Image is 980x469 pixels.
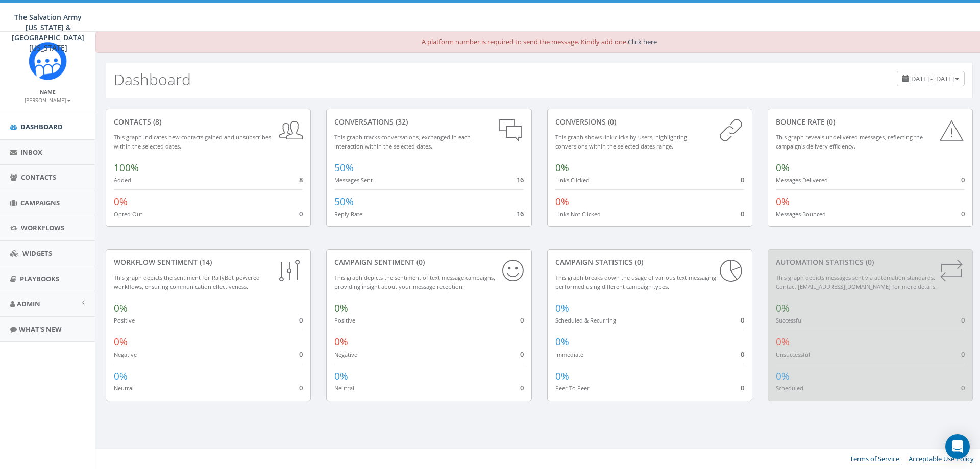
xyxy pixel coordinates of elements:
small: Messages Delivered [776,176,828,184]
small: Neutral [334,384,354,392]
span: 0 [299,383,303,392]
span: Workflows [21,223,64,232]
div: Workflow Sentiment [114,257,303,267]
span: 0 [741,350,744,359]
span: The Salvation Army [US_STATE] & [GEOGRAPHIC_DATA][US_STATE] [12,12,84,53]
span: 0 [520,350,524,359]
span: 0% [555,335,569,349]
span: 0% [776,369,790,383]
small: Links Not Clicked [555,210,601,218]
span: 0 [299,209,303,218]
span: 50% [334,195,354,208]
span: 0 [520,315,524,325]
small: Reply Rate [334,210,362,218]
span: 0% [776,335,790,349]
span: 0% [555,161,569,175]
small: This graph reveals undelivered messages, reflecting the campaign's delivery efficiency. [776,133,923,151]
span: 0% [555,302,569,315]
div: Open Intercom Messenger [945,434,970,459]
span: 0% [334,302,348,315]
small: Negative [114,351,137,358]
small: This graph breaks down the usage of various text messaging performed using different campaign types. [555,274,716,291]
small: Positive [334,316,355,324]
span: 0% [776,195,790,208]
small: Neutral [114,384,134,392]
span: 16 [517,175,524,184]
div: conversations [334,117,523,127]
span: 0 [741,175,744,184]
span: 100% [114,161,139,175]
small: This graph depicts messages sent via automation standards. Contact [EMAIL_ADDRESS][DOMAIN_NAME] f... [776,274,937,291]
span: Admin [17,299,40,308]
span: Campaigns [20,198,60,207]
span: 0 [741,315,744,325]
span: 0 [961,350,965,359]
span: 0% [555,369,569,383]
small: Immediate [555,351,583,358]
div: Automation Statistics [776,257,965,267]
span: Dashboard [20,122,63,131]
small: Opted Out [114,210,142,218]
span: (8) [151,117,161,127]
span: (0) [864,257,874,267]
small: This graph depicts the sentiment for RallyBot-powered workflows, ensuring communication effective... [114,274,260,291]
div: contacts [114,117,303,127]
span: (32) [394,117,408,127]
small: [PERSON_NAME] [24,96,71,104]
small: Scheduled & Recurring [555,316,616,324]
span: Inbox [20,147,42,157]
small: Successful [776,316,803,324]
span: 8 [299,175,303,184]
span: 0 [741,209,744,218]
span: 0% [776,161,790,175]
img: Rally_Corp_Icon_1.png [29,42,67,80]
small: Messages Bounced [776,210,826,218]
a: [PERSON_NAME] [24,95,71,104]
span: 0 [961,383,965,392]
small: Scheduled [776,384,803,392]
div: Bounce Rate [776,117,965,127]
span: 50% [334,161,354,175]
span: 0 [961,315,965,325]
small: Links Clicked [555,176,590,184]
span: (0) [633,257,643,267]
small: Positive [114,316,135,324]
span: 0 [299,350,303,359]
span: 0% [114,369,128,383]
small: This graph indicates new contacts gained and unsubscribes within the selected dates. [114,133,271,151]
a: Terms of Service [850,454,899,463]
span: 0% [334,369,348,383]
div: conversions [555,117,744,127]
a: Acceptable Use Policy [909,454,974,463]
span: 16 [517,209,524,218]
div: Campaign Statistics [555,257,744,267]
small: Added [114,176,131,184]
span: Widgets [22,249,52,258]
div: Campaign Sentiment [334,257,523,267]
small: This graph tracks conversations, exchanged in each interaction within the selected dates. [334,133,471,151]
a: Click here [628,37,657,46]
span: (0) [825,117,835,127]
small: Peer To Peer [555,384,590,392]
small: Negative [334,351,357,358]
span: Contacts [21,172,56,182]
h2: Dashboard [114,71,191,88]
span: What's New [19,325,62,334]
span: 0 [961,209,965,218]
span: (0) [414,257,425,267]
span: 0% [114,335,128,349]
span: 0 [520,383,524,392]
span: Playbooks [20,274,59,283]
span: 0% [776,302,790,315]
small: Messages Sent [334,176,373,184]
span: 0 [741,383,744,392]
small: Name [40,88,56,95]
span: 0% [114,195,128,208]
small: This graph shows link clicks by users, highlighting conversions within the selected dates range. [555,133,687,151]
span: (0) [606,117,616,127]
span: 0% [334,335,348,349]
span: [DATE] - [DATE] [909,74,954,83]
span: 0 [299,315,303,325]
span: 0 [961,175,965,184]
small: Unsuccessful [776,351,810,358]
